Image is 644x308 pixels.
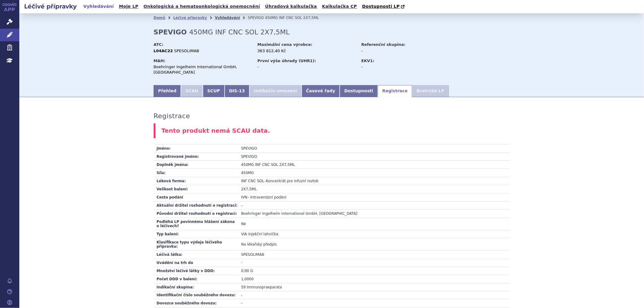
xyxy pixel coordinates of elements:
div: 363 812,40 Kč [258,48,356,54]
a: SCUP [203,85,225,97]
strong: První výše úhrady (UHR1): [258,59,316,63]
div: Tento produkt nemá SCAU data. [154,123,510,138]
span: 450MG INF CNC SOL 2X7,5ML [265,16,319,20]
td: 2X7,5ML [238,185,510,193]
span: Immunopraeparata [247,285,282,289]
a: Léčivé přípravky [173,16,207,20]
td: Původní držitel rozhodnutí o registraci: [154,209,238,218]
strong: EKV1: [361,59,374,63]
h3: Registrace [154,112,190,120]
td: - [238,201,510,209]
a: Onkologická a hematoonkologická onemocnění [142,2,262,11]
td: Registrované jméno: [154,152,238,160]
td: Léčivá látka: [154,250,238,259]
div: - [361,48,429,54]
td: SPESOLIMAB [238,250,510,259]
strong: L04AC22 [154,49,173,53]
td: Cesta podání [154,193,238,201]
a: Úhradová kalkulačka [263,2,319,11]
span: SPEVIGO [248,16,264,20]
a: Kalkulačka CP [320,2,359,11]
a: Domů [154,16,165,20]
td: Podléhá LP povinnému hlášení zákona o léčivech? [154,218,238,230]
td: - [238,299,510,307]
div: - [258,64,356,70]
strong: ATC: [154,42,164,47]
span: IVN [241,195,248,199]
td: Dovozce souběžného dovozu: [154,299,238,307]
h2: Léčivé přípravky [19,2,82,11]
span: 59 [241,285,246,289]
a: DIS-13 [225,85,249,97]
td: Aktuální držitel rozhodnutí o registraci: [154,201,238,209]
td: Síla: [154,169,238,177]
td: SPEVIGO [238,144,510,153]
div: Boehringer Ingelheim International GmbH, [GEOGRAPHIC_DATA] [154,64,252,75]
td: Jméno: [154,144,238,153]
td: Na lékařský předpis [238,238,510,250]
td: Množství léčivé látky v DDD: [154,267,238,275]
span: 450MG INF CNC SOL 2X7,5ML [189,28,290,36]
a: Vyhledávání [215,16,240,20]
span: Injekční lahvička [248,232,278,236]
td: – Intravenózní podání [238,193,510,201]
strong: MAH: [154,59,165,63]
td: SPEVIGO [238,152,510,160]
td: Identifikační číslo souběžného dovozu: [154,291,238,299]
span: Dostupnosti LP [362,4,400,9]
span: Koncentrát pro infuzní roztok [266,179,319,183]
td: 450MG [238,169,510,177]
td: Velikost balení: [154,185,238,193]
a: Vyhledávání [82,2,116,11]
span: 0,90 [241,269,249,273]
span: SPESOLIMAB [174,49,199,53]
strong: SPEVIGO [154,28,187,36]
span: INF CNC SOL [241,179,264,183]
a: Přehled [154,85,181,97]
strong: Referenční skupina: [361,42,405,47]
td: Indikační skupina: [154,283,238,291]
a: Časové řady [302,85,340,97]
td: 1,0000 [238,275,510,283]
td: 450MG INF CNC SOL 2X7,5ML [238,160,510,169]
td: Doplněk jména: [154,160,238,169]
td: Počet DDD v balení: [154,275,238,283]
a: Dostupnosti [340,85,378,97]
a: Moje LP [117,2,140,11]
td: Boehringer Ingelheim International GmbH, [GEOGRAPHIC_DATA] [238,209,510,218]
td: Klasifikace typu výdeje léčivého přípravku: [154,238,238,250]
td: - [238,291,510,299]
td: Ne [238,218,510,230]
td: – [238,177,510,185]
span: VIA [241,232,247,236]
div: - [361,64,429,70]
td: Léková forma: [154,177,238,185]
span: G [250,269,253,273]
td: Uvádění na trh do [154,259,238,267]
td: - [238,259,510,267]
td: Typ balení: [154,230,238,238]
strong: Maximální cena výrobce: [258,42,312,47]
a: Dostupnosti LP [360,2,408,11]
a: Registrace [378,85,412,97]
